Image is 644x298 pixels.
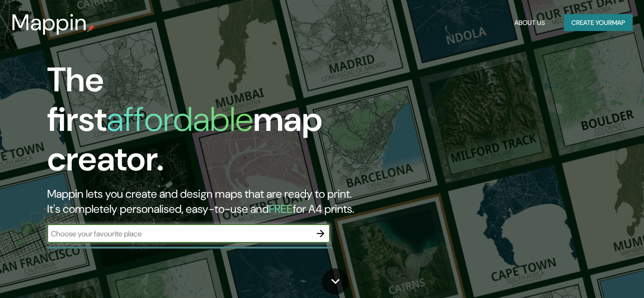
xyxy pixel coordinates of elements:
[47,60,369,186] h1: The first map creator.
[107,97,253,141] h1: affordable
[47,186,369,217] h2: Mappin lets you create and design maps that are ready to print. It's completely personalised, eas...
[511,14,549,32] button: About Us
[564,14,633,32] button: Create yourmap
[11,9,87,36] h3: Mappin
[47,228,311,239] input: Choose your favourite place
[269,201,293,216] h5: FREE
[87,24,95,32] img: mappin-pin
